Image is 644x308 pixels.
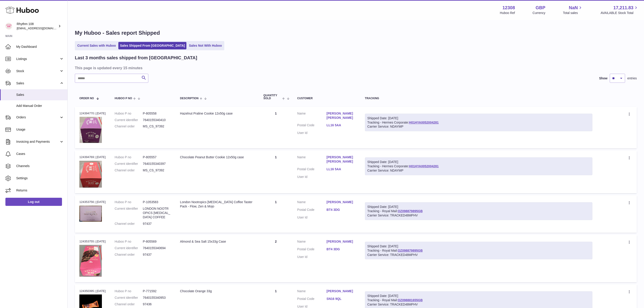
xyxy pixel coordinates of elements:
div: London Nootropics [MEDICAL_DATA] Coffee Taster Pack - Flow, Zen & Mojo [180,200,254,209]
td: 1 [259,195,293,232]
div: 124394769 | [DATE] [79,155,106,159]
dt: User Id [297,175,327,179]
dt: Postal Code [297,247,327,253]
span: Usage [16,127,64,132]
dt: Current identifier [115,296,143,300]
dd: P-805558 [143,111,171,116]
span: Returns [16,188,64,193]
dt: Channel order [115,253,143,257]
img: 1688048193.JPG [79,117,102,143]
div: Tracking - Hermes Corporate: [365,157,592,175]
div: Huboo Ref [500,11,515,15]
dt: Huboo P no [115,200,143,204]
span: Invoicing and Payments [16,140,59,144]
div: Shipped Date: [DATE] [367,244,590,248]
dt: Huboo P no [115,155,143,159]
div: Tracking - Royal Mail: [365,202,592,220]
span: AVAILABLE Stock Total [600,11,639,15]
dt: Huboo P no [115,289,143,293]
div: Carrier Service: TRACKED48MPHV [367,213,590,218]
div: Chocolate Orange 33g [180,289,254,293]
dt: Name [297,155,327,165]
td: 1 [259,151,293,193]
div: 124353755 | [DATE] [79,239,106,244]
div: 124350395 | [DATE] [79,289,106,293]
dd: LONDON NOOTROPICS [MEDICAL_DATA] COFFEE [143,207,171,219]
span: Stock [16,69,59,73]
a: H01HYA0052004281 [409,164,439,168]
img: 123081753871449.jpg [79,206,102,222]
dd: P-1053583 [143,200,171,204]
dt: Postal Code [297,123,327,129]
a: OZ098879895GB [398,209,423,213]
span: 17,211.83 [613,5,633,11]
div: Carrier Service: TRACKED48MPHV [367,253,590,257]
div: Currency [533,11,545,15]
a: LL16 5AA [327,123,356,127]
a: [PERSON_NAME] [327,289,356,293]
span: Add Manual Order [16,104,64,108]
dt: Current identifier [115,207,143,219]
div: Carrier Service: NDAYMP [367,168,590,173]
dt: Channel order [115,302,143,306]
span: Total sales [563,11,583,15]
div: Customer [297,97,356,100]
span: Channels [16,164,64,168]
a: BT4 3DG [327,247,356,251]
div: Hazelnut Praline Cookie 12x50g case [180,111,254,116]
div: Rhythm 108 [17,22,57,30]
div: Shipped Date: [DATE] [367,294,590,298]
dt: Current identifier [115,246,143,250]
dd: 97437 [143,253,171,257]
span: Huboo P no [115,97,132,100]
span: Sales [16,93,64,97]
dd: 7640155340953 [143,296,171,300]
dt: Name [297,111,327,121]
dt: Huboo P no [115,239,143,244]
a: Log out [5,198,62,206]
a: NaN Total sales [563,5,583,15]
div: Shipped Date: [DATE] [367,116,590,120]
a: 17,211.83 AVAILABLE Stock Total [600,5,639,15]
div: 124394770 | [DATE] [79,111,106,115]
a: [PERSON_NAME] [327,239,356,244]
a: OZ098879895GB [398,249,423,252]
div: Tracking - Royal Mail: [365,242,592,260]
a: Sales Not With Huboo [187,42,223,49]
div: Shipped Date: [DATE] [367,205,590,209]
dt: Postal Code [297,208,327,213]
div: Carrier Service: TRACKED48MPHV [367,302,590,307]
a: H01HYA0052004281 [409,121,439,124]
dt: Channel order [115,124,143,129]
dt: Name [297,289,327,294]
span: NaN [569,5,578,11]
dd: P-805557 [143,155,171,159]
dt: Channel order [115,168,143,172]
dt: Current identifier [115,162,143,166]
span: Listings [16,57,59,61]
h2: Last 3 months sales shipped from [GEOGRAPHIC_DATA] [75,55,197,61]
span: Quantity Sold [264,94,281,100]
td: 1 [259,107,293,149]
td: 2 [259,235,293,282]
strong: 12308 [502,5,515,11]
div: Tracking [365,97,592,100]
div: 124353756 | [DATE] [79,200,106,204]
strong: GBP [536,5,545,11]
div: Almond & Sea Salt 15x33g Case [180,239,254,244]
dt: Name [297,200,327,205]
dd: 7640155340694 [143,246,171,250]
dt: User Id [297,131,327,135]
div: Carrier Service: NDAYMP [367,124,590,129]
h1: My Huboo - Sales report Shipped [75,29,637,37]
a: OZ098881655GB [398,298,423,302]
img: orders@rhythm108.com [5,23,12,30]
span: entries [627,76,637,80]
div: Shipped Date: [DATE] [367,160,590,164]
dd: 7640155340397 [143,162,171,166]
a: SN16 9QL [327,297,356,301]
a: [PERSON_NAME] [PERSON_NAME] [327,111,356,120]
div: Chocolate Peanut Butter Cookie 12x50g case [180,155,254,159]
a: BT4 3DG [327,208,356,212]
span: Order No [79,97,94,100]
